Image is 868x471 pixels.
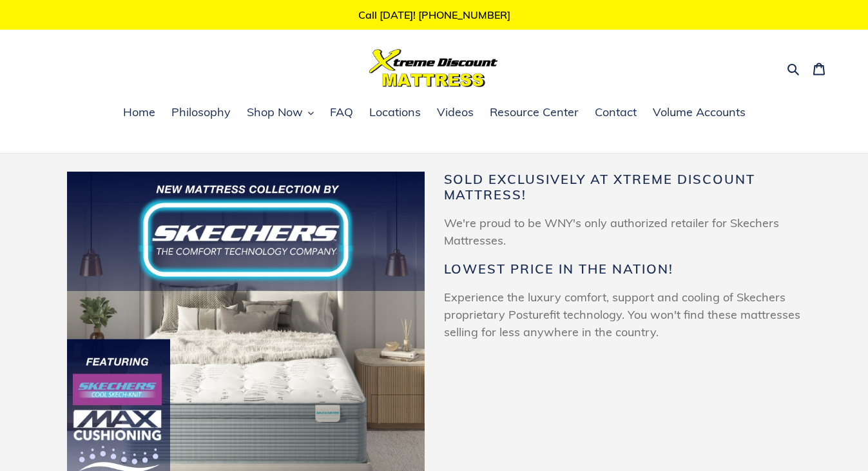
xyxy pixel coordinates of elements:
[430,103,480,123] a: Videos
[363,103,427,123] a: Locations
[646,103,752,123] a: Volume Accounts
[588,103,643,123] a: Contact
[165,103,237,123] a: Philosophy
[595,105,637,120] span: Contact
[330,105,353,120] span: FAQ
[444,215,779,248] span: We're proud to be WNY's only authorized retailer for Skechers Mattresses.
[490,105,579,120] span: Resource Center
[444,261,802,277] h2: Lowest Price in the Nation!
[653,105,746,120] span: Volume Accounts
[369,105,421,120] span: Locations
[123,105,155,120] span: Home
[247,105,303,120] span: Shop Now
[483,103,585,123] a: Resource Center
[171,105,231,120] span: Philosophy
[369,49,498,87] img: Xtreme Discount Mattress
[323,103,360,123] a: FAQ
[444,172,802,203] h2: Sold Exclusively at Xtreme Discount Mattress!
[437,105,474,120] span: Videos
[444,290,800,339] span: Experience the luxury comfort, support and cooling of Skechers proprietary Posturefit technology....
[117,103,162,123] a: Home
[240,103,320,123] button: Shop Now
